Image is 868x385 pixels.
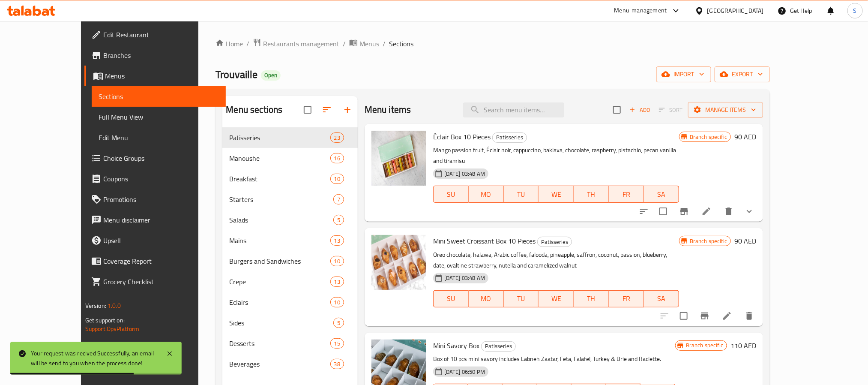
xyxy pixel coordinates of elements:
span: 10 [331,175,344,183]
div: items [330,235,344,246]
span: 7 [334,196,344,204]
button: WE [539,290,574,307]
a: Edit menu item [722,311,732,321]
button: export [715,66,770,82]
button: MO [469,290,504,307]
span: Grocery Checklist [103,277,219,287]
span: Crepe [229,277,330,287]
button: delete [718,201,739,222]
span: Patisseries [229,132,330,143]
span: import [663,69,704,80]
span: Patisseries [482,341,515,351]
div: Starters7 [222,189,357,210]
span: TH [577,188,605,201]
span: SU [437,188,465,201]
span: Mini Savory Box [433,339,479,352]
span: Restaurants management [263,39,339,49]
div: items [330,174,344,184]
span: Open [261,72,281,79]
div: items [330,338,344,349]
span: Select section [608,101,626,119]
span: Patisseries [493,132,527,142]
span: Select all sections [299,101,317,119]
button: MO [469,186,504,203]
img: Éclair Box 10 Pieces [371,131,426,186]
span: [DATE] 06:50 PM [441,368,488,376]
div: Manoushe16 [222,148,357,168]
span: Beverages [229,359,330,369]
span: Trouvaille [216,65,257,84]
span: SU [437,292,465,305]
span: Branches [103,50,219,60]
div: Sides5 [222,313,357,333]
span: MO [472,292,500,305]
span: SA [647,292,676,305]
nav: Menu sections [222,124,357,378]
button: SU [433,186,469,203]
span: 13 [331,237,344,245]
button: WE [539,186,574,203]
a: Coverage Report [84,251,226,271]
span: 5 [334,319,344,327]
span: Desserts [229,338,330,349]
div: items [333,194,344,205]
input: search [463,102,564,117]
span: Get support on: [85,315,125,326]
h6: 90 AED [734,235,756,247]
button: FR [609,290,644,307]
span: SA [647,188,676,201]
a: Edit Restaurant [84,24,226,45]
span: TU [507,188,536,201]
span: 38 [331,360,344,368]
div: Mains13 [222,230,357,251]
button: Add [626,103,653,117]
a: Choice Groups [84,148,226,168]
span: WE [542,188,570,201]
button: TH [574,186,609,203]
span: FR [612,292,641,305]
span: Sides [229,318,333,328]
div: items [330,256,344,266]
div: items [330,297,344,307]
button: show more [739,201,760,222]
span: [DATE] 03:48 AM [441,274,488,282]
li: / [343,39,346,49]
span: Mains [229,235,330,246]
a: Branches [84,45,226,66]
span: WE [542,292,570,305]
button: TU [504,290,539,307]
a: Edit menu item [701,206,712,217]
div: Beverages38 [222,354,357,374]
span: Éclair Box 10 Pieces [433,130,491,143]
span: Select section first [653,103,688,117]
a: Sections [92,86,226,107]
a: Restaurants management [253,38,339,49]
span: Coupons [103,174,219,184]
img: Mini Sweet Croissant Box 10 Pieces [371,235,426,290]
span: FR [612,188,641,201]
span: Select to update [654,202,672,220]
span: Branch specific [686,237,730,245]
a: Upsell [84,230,226,251]
div: Salads5 [222,210,357,230]
div: items [330,277,344,287]
nav: breadcrumb [216,38,770,49]
span: Mini Sweet Croissant Box 10 Pieces [433,235,536,247]
div: Starters [229,194,333,205]
span: Manage items [695,105,756,115]
a: Full Menu View [92,107,226,127]
div: items [330,153,344,163]
span: Menus [359,39,379,49]
button: SA [644,290,679,307]
div: Crepe13 [222,271,357,292]
span: Select to update [675,307,693,325]
a: Menus [84,66,226,86]
p: Mango passion fruit, Éclair noir, cappuccino, baklava, chocolate, raspberry, pistachio, pecan van... [433,145,679,166]
span: Promotions [103,194,219,205]
div: Burgers and Sandwiches [229,256,330,266]
div: Salads [229,215,333,225]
